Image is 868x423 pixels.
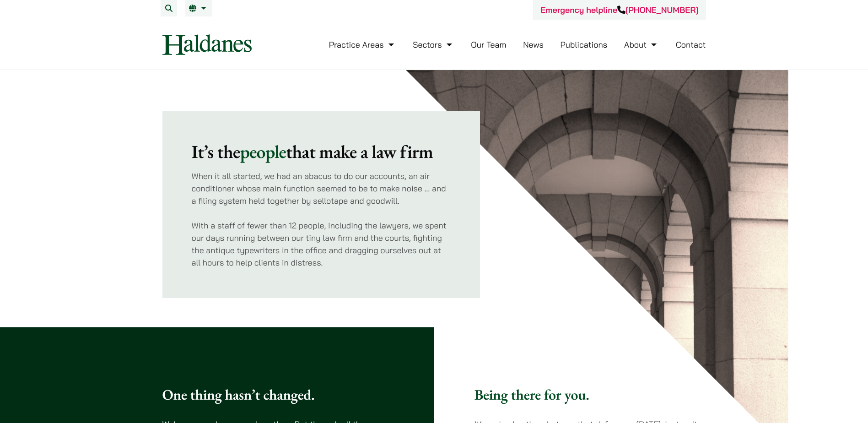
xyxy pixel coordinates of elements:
[240,140,286,163] mark: people
[413,39,454,50] a: Sectors
[192,141,451,163] h2: It’s the that make a law firm
[162,386,394,403] h3: One thing hasn’t changed.
[540,5,698,15] a: Emergency helpline[PHONE_NUMBER]
[329,39,396,50] a: Practice Areas
[189,5,209,12] a: EN
[624,39,659,50] a: About
[676,39,706,50] a: Contact
[162,34,252,55] img: Logo of Haldanes
[192,170,451,207] p: When it all started, we had an abacus to do our accounts, an air conditioner whose main function ...
[561,39,608,50] a: Publications
[523,39,544,50] a: News
[474,386,706,403] h3: Being there for you.
[471,39,506,50] a: Our Team
[192,219,451,269] p: With a staff of fewer than 12 people, including the lawyers, we spent our days running between ou...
